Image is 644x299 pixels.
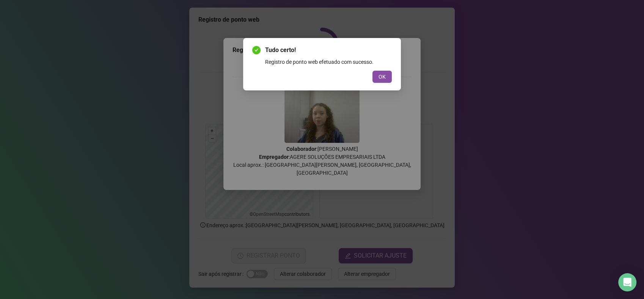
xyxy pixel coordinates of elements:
div: Open Intercom Messenger [618,273,636,291]
div: Registro de ponto web efetuado com sucesso. [265,58,392,66]
span: check-circle [252,46,261,54]
button: OK [372,71,392,83]
span: OK [379,73,386,81]
span: Tudo certo! [265,46,392,55]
